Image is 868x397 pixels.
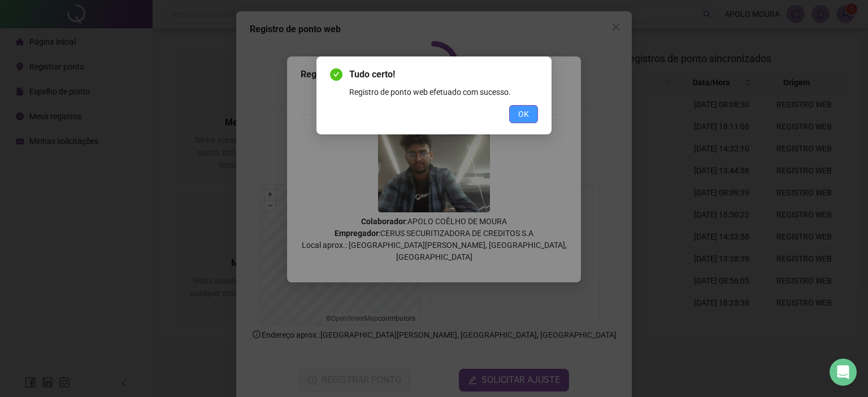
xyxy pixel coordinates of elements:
[349,68,538,81] span: Tudo certo!
[349,86,538,98] div: Registro de ponto web efetuado com sucesso.
[509,105,538,123] button: OK
[330,68,342,81] span: check-circle
[518,108,529,120] span: OK
[830,359,857,386] div: Open Intercom Messenger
